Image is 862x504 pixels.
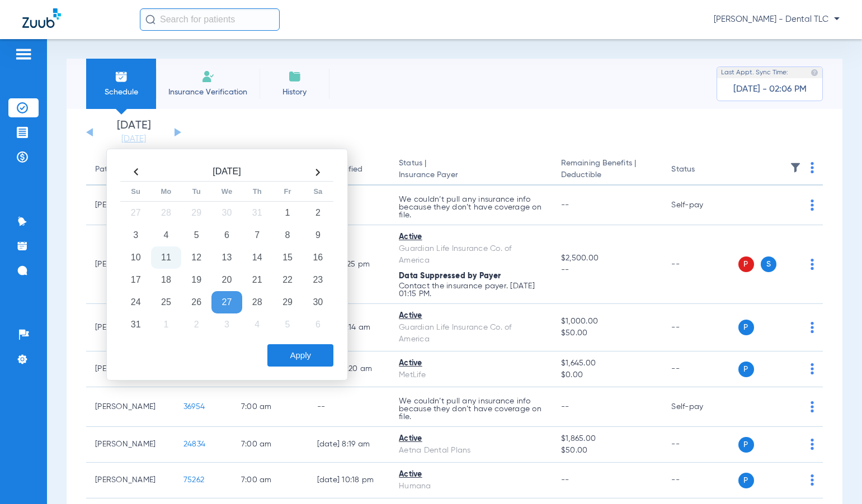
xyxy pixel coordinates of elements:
span: $2,500.00 [561,253,654,264]
td: [PERSON_NAME] [86,387,175,427]
img: x.svg [785,401,797,412]
img: group-dot-blue.svg [811,322,814,333]
span: $1,000.00 [561,316,654,327]
td: [PERSON_NAME] [86,427,175,463]
div: MetLife [399,369,543,381]
td: Self-pay [662,186,738,225]
span: S [761,256,776,272]
img: Search Icon [145,15,156,25]
li: [DATE] [100,120,167,145]
p: We couldn’t pull any insurance info because they don’t have coverage on file. [399,196,543,219]
td: [DATE] 8:14 AM [308,304,390,351]
span: -- [561,476,569,484]
td: -- [662,351,738,387]
span: $0.00 [561,369,654,381]
span: -- [561,264,654,276]
td: [DATE] 1:25 PM [308,225,390,304]
img: group-dot-blue.svg [811,259,814,270]
td: -- [662,225,738,304]
td: [DATE] 10:18 PM [308,463,390,498]
img: last sync help info [811,69,818,77]
div: Last Verified [317,164,381,175]
img: filter.svg [790,162,801,173]
td: 7:00 AM [232,427,308,463]
img: group-dot-blue.svg [811,363,814,374]
span: $1,645.00 [561,358,654,369]
div: Patient Name [95,164,144,175]
div: Guardian Life Insurance Co. of America [399,322,543,345]
th: Status | [390,154,552,186]
img: hamburger-icon [15,47,32,61]
span: -- [561,403,569,411]
div: Patient Name [95,164,166,175]
th: Status [662,154,738,186]
td: 7:00 AM [232,463,308,498]
span: P [738,437,754,453]
td: -- [308,387,390,427]
span: P [738,473,754,488]
img: Schedule [115,70,128,83]
span: Deductible [561,169,654,181]
th: Remaining Benefits | [552,154,663,186]
div: Aetna Dental Plans [399,445,543,457]
th: [DATE] [151,163,303,182]
span: Last Appt. Sync Time: [721,67,788,78]
img: group-dot-blue.svg [811,439,814,450]
div: Active [399,231,543,243]
img: group-dot-blue.svg [811,401,814,412]
a: [DATE] [100,134,167,145]
td: [DATE] 8:20 AM [308,351,390,387]
iframe: Chat Widget [806,450,862,504]
img: x.svg [785,259,797,270]
span: $50.00 [561,327,654,339]
span: $50.00 [561,445,654,457]
img: group-dot-blue.svg [811,162,814,173]
div: Active [399,358,543,369]
td: -- [662,304,738,351]
span: -- [561,201,569,209]
span: 24834 [183,440,205,448]
p: We couldn’t pull any insurance info because they don’t have coverage on file. [399,397,543,421]
img: group-dot-blue.svg [811,199,814,211]
span: [PERSON_NAME] - Dental TLC [714,14,840,25]
img: x.svg [785,474,797,486]
span: [DATE] - 02:06 PM [733,84,807,95]
div: Active [399,433,543,445]
span: Insurance Payer [399,169,543,181]
img: x.svg [785,439,797,450]
span: Data Suppressed by Payer [399,272,501,280]
td: Self-pay [662,387,738,427]
div: Active [399,469,543,481]
span: 75262 [183,476,204,484]
img: x.svg [785,199,797,211]
p: Contact the insurance payer. [DATE] 01:15 PM. [399,282,543,298]
img: Manual Insurance Verification [201,70,215,83]
input: Search for patients [140,8,280,31]
td: 7:00 AM [232,387,308,427]
td: -- [662,463,738,498]
img: History [288,70,302,83]
td: [DATE] 8:19 AM [308,427,390,463]
img: x.svg [785,363,797,374]
span: $1,865.00 [561,433,654,445]
img: Zuub Logo [22,8,61,28]
span: Insurance Verification [164,87,251,98]
span: P [738,362,754,377]
span: P [738,320,754,335]
td: [PERSON_NAME] [86,463,175,498]
span: 36954 [183,403,205,411]
div: Guardian Life Insurance Co. of America [399,243,543,267]
span: P [738,256,754,272]
img: x.svg [785,322,797,333]
button: Apply [267,344,333,367]
td: -- [308,186,390,225]
span: History [268,87,321,98]
div: Humana [399,481,543,492]
td: -- [662,427,738,463]
div: Active [399,310,543,322]
span: Schedule [95,87,148,98]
